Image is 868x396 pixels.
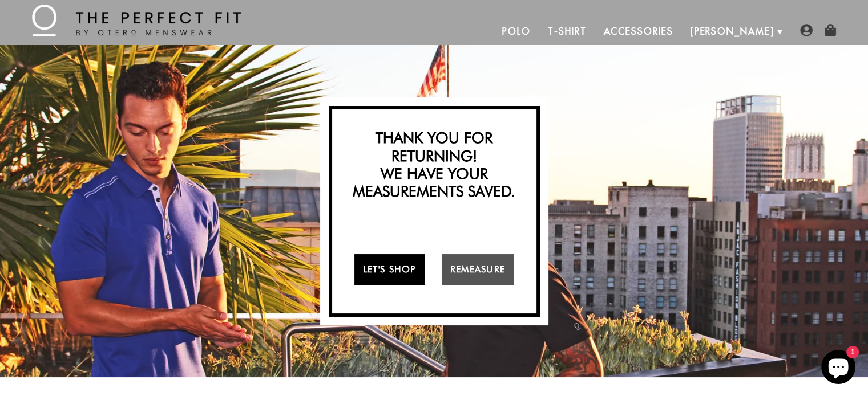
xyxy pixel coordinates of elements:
[442,254,514,285] a: Remeasure
[595,18,681,45] a: Accessories
[354,254,425,285] a: Let's Shop
[338,129,531,200] h2: Thank you for returning! We have your measurements saved.
[818,350,859,387] inbox-online-store-chat: Shopify online store chat
[494,18,539,45] a: Polo
[800,24,813,36] img: user-account-icon.png
[682,18,783,45] a: [PERSON_NAME]
[539,18,595,45] a: T-Shirt
[824,24,837,36] img: shopping-bag-icon.png
[32,5,241,36] img: The Perfect Fit - by Otero Menswear - Logo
